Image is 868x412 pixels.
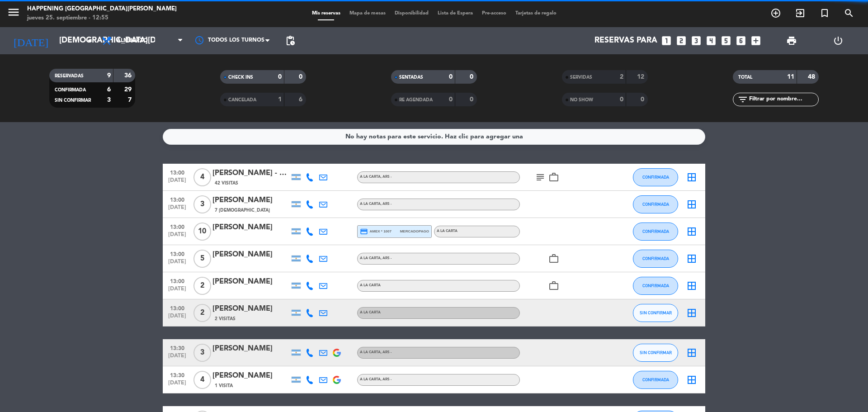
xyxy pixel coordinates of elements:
[7,5,20,19] i: menu
[166,303,189,313] span: 13:00
[128,97,133,103] strong: 7
[786,35,797,46] span: print
[748,95,818,104] input: Filtrar por nombre...
[166,380,189,390] span: [DATE]
[642,175,669,180] span: CONFIRMADA
[193,304,211,322] span: 2
[27,5,177,14] div: Happening [GEOGRAPHIC_DATA][PERSON_NAME]
[345,11,390,16] span: Mapa de mesas
[642,256,669,261] span: CONFIRMADA
[7,31,55,51] i: [DATE]
[360,227,392,236] span: amex * 1007
[570,98,593,102] span: NO SHOW
[212,222,289,233] div: [PERSON_NAME]
[107,86,111,93] strong: 6
[705,35,717,47] i: looks_4
[787,74,794,80] strong: 11
[633,250,678,268] button: CONFIRMADA
[193,371,211,389] span: 4
[166,248,189,259] span: 13:00
[333,349,341,357] img: google-logo.png
[660,35,672,47] i: looks_one
[215,207,270,214] span: 7 [DEMOGRAPHIC_DATA]
[819,8,830,19] i: turned_in_not
[84,35,95,46] i: arrow_drop_down
[212,343,289,355] div: [PERSON_NAME]
[449,74,453,80] strong: 0
[107,97,111,103] strong: 3
[117,38,148,44] span: Almuerzo
[399,75,423,80] span: SENTADAS
[166,204,189,215] span: [DATE]
[193,223,211,241] span: 10
[633,304,678,322] button: SIN CONFIRMAR
[193,195,211,213] span: 3
[437,229,458,233] span: A LA CARTA
[620,96,623,103] strong: 0
[299,96,304,103] strong: 6
[750,35,762,47] i: add_box
[633,223,678,241] button: CONFIRMADA
[55,98,91,103] span: SIN CONFIRMAR
[844,8,854,19] i: search
[808,74,817,80] strong: 48
[633,371,678,389] button: CONFIRMADA
[360,284,381,287] span: A LA CARTA
[55,88,86,92] span: CONFIRMADA
[166,313,189,323] span: [DATE]
[633,195,678,213] button: CONFIRMADA
[620,74,623,80] strong: 2
[594,36,657,45] span: Reservas para
[360,175,392,179] span: A LA CARTA
[360,350,392,354] span: A LA CARTA
[212,194,289,206] div: [PERSON_NAME]
[166,232,189,242] span: [DATE]
[548,280,559,291] i: work_outline
[166,286,189,296] span: [DATE]
[399,98,433,102] span: RE AGENDADA
[570,75,592,80] span: SERVIDAS
[511,11,561,16] span: Tarjetas de regalo
[166,194,189,204] span: 13:00
[228,98,256,102] span: CANCELADA
[477,11,511,16] span: Pre-acceso
[345,132,523,142] div: No hay notas para este servicio. Haz clic para agregar una
[633,168,678,186] button: CONFIRMADA
[166,221,189,232] span: 13:00
[815,27,861,54] div: LOG OUT
[686,308,697,318] i: border_all
[27,14,177,23] div: jueves 25. septiembre - 12:55
[107,72,111,79] strong: 9
[285,35,296,46] span: pending_actions
[381,378,392,381] span: , ARS -
[193,277,211,295] span: 2
[675,35,687,47] i: looks_two
[7,5,20,22] button: menu
[735,35,747,47] i: looks_6
[381,256,392,260] span: , ARS -
[166,369,189,380] span: 13:30
[686,199,697,210] i: border_all
[166,275,189,286] span: 13:00
[212,303,289,315] div: [PERSON_NAME]
[333,376,341,384] img: google-logo.png
[193,250,211,268] span: 5
[360,378,392,381] span: A LA CARTA
[212,276,289,288] div: [PERSON_NAME]
[686,374,697,385] i: border_all
[470,74,475,80] strong: 0
[449,96,453,103] strong: 0
[686,253,697,264] i: border_all
[55,74,84,78] span: RESERVADAS
[124,86,133,93] strong: 29
[212,249,289,260] div: [PERSON_NAME]
[278,96,282,103] strong: 1
[212,167,289,179] div: [PERSON_NAME] - BALANZ
[642,283,669,288] span: CONFIRMADA
[548,253,559,264] i: work_outline
[633,277,678,295] button: CONFIRMADA
[193,344,211,362] span: 3
[535,172,546,183] i: subject
[641,96,646,103] strong: 0
[640,350,672,355] span: SIN CONFIRMAR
